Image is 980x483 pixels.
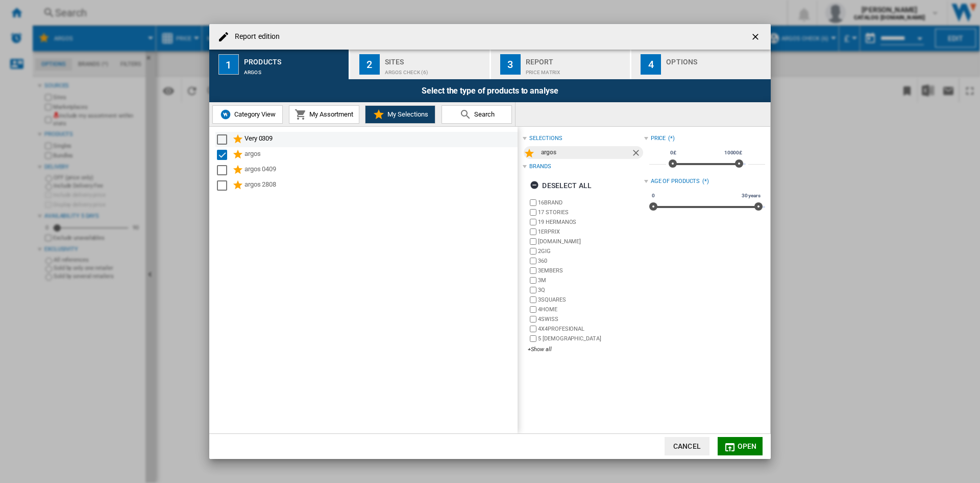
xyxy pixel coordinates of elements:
[385,110,428,118] span: My Selections
[530,335,536,342] input: brand.name
[538,286,644,294] label: 3Q
[746,27,767,47] button: getI18NText('BUTTONS.CLOSE_DIALOG')
[530,238,536,245] input: brand.name
[669,149,678,157] span: 0£
[538,228,644,236] label: 1ERPRIX
[750,32,763,44] ng-md-icon: getI18NText('BUTTONS.CLOSE_DIALOG')
[631,50,771,79] button: 4 Options
[385,54,485,64] div: Sites
[217,133,232,146] md-checkbox: Select
[219,108,232,121] img: wiser-icon-blue.png
[530,316,536,323] input: brand.name
[209,24,771,459] md-dialog: Report edition ...
[530,277,536,284] input: brand.name
[538,257,644,265] label: 360
[723,149,744,157] span: 10000£
[530,228,536,235] input: brand.name
[529,163,551,171] div: Brands
[651,177,700,186] div: Age of products
[538,199,644,206] label: 16BRAND
[218,54,239,75] div: 1
[307,110,353,118] span: My Assortment
[538,267,644,274] label: 3EMBERS
[738,442,757,450] span: Open
[365,105,435,124] button: My Selections
[244,149,516,161] div: argos
[718,437,763,455] button: Open
[529,134,562,143] div: selections
[530,248,536,255] input: brand.name
[530,287,536,293] input: brand.name
[666,54,767,64] div: Options
[631,148,643,160] ng-md-icon: Remove
[527,176,595,195] button: Deselect all
[350,50,491,79] button: 2 Sites argos check (6)
[526,64,626,75] div: Price Matrix
[530,199,536,206] input: brand.name
[650,192,656,200] span: 0
[244,164,516,176] div: argos 0409
[217,149,232,161] md-checkbox: Select
[244,54,345,64] div: Products
[740,192,762,200] span: 30 years
[530,258,536,264] input: brand.name
[491,50,631,79] button: 3 Report Price Matrix
[232,110,276,118] span: Category View
[217,179,232,192] md-checkbox: Select
[289,105,359,124] button: My Assortment
[538,296,644,304] label: 3SQUARES
[217,164,232,176] md-checkbox: Select
[385,64,485,75] div: argos check (6)
[530,176,592,195] div: Deselect all
[538,277,644,284] label: 3M
[359,54,380,75] div: 2
[530,209,536,216] input: brand.name
[526,54,626,64] div: Report
[538,209,644,216] label: 17 STORIES
[209,79,771,102] div: Select the type of products to analyse
[244,133,516,146] div: Very 0309
[212,105,283,124] button: Category View
[530,267,536,274] input: brand.name
[230,32,280,42] h4: Report edition
[651,134,666,143] div: Price
[538,247,644,255] label: 2GIG
[538,335,644,342] label: 5 [DEMOGRAPHIC_DATA]
[538,238,644,245] label: [DOMAIN_NAME]
[530,326,536,332] input: brand.name
[538,306,644,313] label: 4HOME
[538,325,644,333] label: 4X4PROFESIONAL
[641,54,661,75] div: 4
[530,306,536,313] input: brand.name
[209,50,350,79] button: 1 Products argos
[500,54,521,75] div: 3
[442,105,512,124] button: Search
[530,219,536,225] input: brand.name
[665,437,709,455] button: Cancel
[244,179,516,192] div: argos 2808
[538,315,644,323] label: 4SWISS
[244,64,345,75] div: argos
[538,218,644,226] label: 19 HERMANOS
[541,146,630,159] div: argos
[528,346,644,353] div: +Show all
[472,110,495,118] span: Search
[530,296,536,303] input: brand.name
